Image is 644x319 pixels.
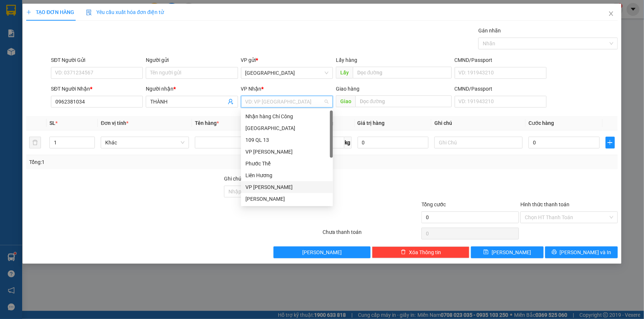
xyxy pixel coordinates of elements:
span: Xóa Thông tin [409,248,441,256]
span: phone [42,27,48,33]
span: plus [26,10,31,15]
div: VP [PERSON_NAME] [245,148,328,156]
span: Lấy hàng [336,57,357,63]
span: Yêu cầu xuất hóa đơn điện tử [86,9,164,15]
li: 01 [PERSON_NAME] [3,16,141,25]
div: SĐT Người Gửi [51,56,143,64]
span: [PERSON_NAME] [302,248,342,256]
span: Đơn vị tính [101,120,128,126]
label: Gán nhãn [478,28,501,34]
span: Giao [336,95,355,107]
div: Phước Thể [245,159,328,168]
div: Lương Sơn [241,193,333,205]
span: Giá trị hàng [358,120,385,126]
div: Nhận hàng Chí Công [241,111,333,122]
img: logo.jpg [3,3,40,40]
span: TẠO ĐƠN HÀNG [26,9,74,15]
div: Liên Hương [245,171,328,179]
div: Chưa thanh toán [322,228,421,241]
b: [PERSON_NAME] [42,5,104,14]
span: Tên hàng [195,120,219,126]
div: VP Phan Rí [241,146,333,158]
div: VP Phan Thiết [241,181,333,193]
div: CMND/Passport [455,56,547,64]
button: Close [601,4,621,24]
button: printer[PERSON_NAME] và In [545,246,618,258]
input: Dọc đường [353,67,452,78]
span: Lấy [336,67,353,78]
div: VP [PERSON_NAME] [245,183,328,191]
span: user-add [228,99,234,105]
input: Ghi Chú [434,137,523,148]
span: [PERSON_NAME] [492,248,531,256]
input: Ghi chú đơn hàng [224,186,321,197]
input: 0 [358,137,429,148]
span: printer [552,249,557,255]
b: GỬI : [GEOGRAPHIC_DATA] [3,46,128,58]
span: Tổng cước [421,201,446,207]
img: icon [86,10,92,15]
div: Nhận hàng Chí Công [245,112,328,120]
label: Ghi chú đơn hàng [224,176,265,182]
span: Sài Gòn [245,67,328,78]
label: Hình thức thanh toán [520,201,569,207]
th: Ghi chú [431,116,526,130]
input: VD: Bàn, Ghế [195,137,283,148]
div: Sài Gòn [241,122,333,134]
span: kg [344,137,352,148]
span: Khác [105,137,185,148]
span: delete [401,249,406,255]
div: CMND/Passport [455,85,547,93]
div: Liên Hương [241,169,333,181]
span: close [608,11,614,17]
span: plus [606,140,614,146]
button: delete [29,137,41,148]
div: [PERSON_NAME] [245,195,328,203]
span: Cước hàng [528,120,554,126]
li: 02523854854 [3,25,141,35]
button: plus [606,137,615,148]
span: SL [49,120,55,126]
span: environment [42,18,48,24]
div: VP gửi [241,56,333,64]
div: [GEOGRAPHIC_DATA] [245,124,328,132]
button: save[PERSON_NAME] [471,246,544,258]
button: deleteXóa Thông tin [372,246,469,258]
span: save [483,249,489,255]
div: Phước Thể [241,158,333,169]
span: Giao hàng [336,86,359,92]
div: 109 QL 13 [245,136,328,144]
button: [PERSON_NAME] [273,246,371,258]
div: 109 QL 13 [241,134,333,146]
span: [PERSON_NAME] và In [560,248,612,256]
div: SĐT Người Nhận [51,85,143,93]
div: Người nhận [146,85,238,93]
input: Dọc đường [355,95,452,107]
div: Người gửi [146,56,238,64]
span: VP Nhận [241,86,262,92]
div: Tổng: 1 [29,158,249,166]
